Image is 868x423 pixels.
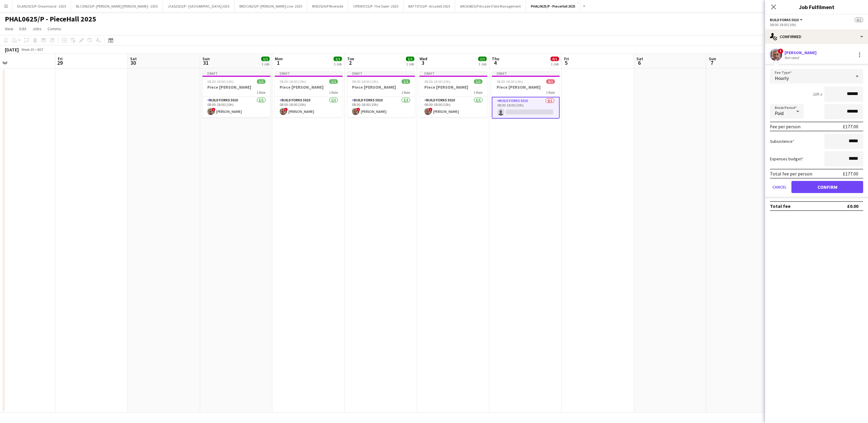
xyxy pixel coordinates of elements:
[847,203,858,209] div: £0.00
[5,15,96,24] h1: PHAL0625/P - PieceHall 2025
[275,56,283,61] span: Mon
[775,75,789,81] span: Hourly
[843,171,858,177] div: £177.00
[491,59,499,66] span: 4
[546,90,555,95] span: 1 Role
[765,3,868,11] h3: Job Fulfilment
[791,181,863,193] button: Confirm
[424,79,451,84] span: 08:00-18:00 (10h)
[492,56,499,61] span: Thu
[813,91,822,97] div: 10h x
[455,0,526,12] button: ARCA0825/P Arcade X Site Management
[546,79,555,84] span: 0/1
[497,79,523,84] span: 08:00-18:00 (10h)
[478,57,487,61] span: 1/1
[765,29,868,44] div: Confirmed
[419,71,487,117] app-job-card: Draft08:00-18:00 (10h)1/1Piece [PERSON_NAME]1 RoleBuild Forks 50101/108:00-18:00 (10h)![PERSON_NAME]
[778,48,783,54] span: !
[492,97,560,119] app-card-role: Build Forks 50100/108:00-18:00 (10h)
[275,97,343,117] app-card-role: Build Forks 50101/108:00-18:00 (10h)![PERSON_NAME]
[5,47,19,53] div: [DATE]
[20,47,35,52] span: Week 35
[784,55,800,60] div: Not rated
[284,108,288,111] span: !
[474,90,482,95] span: 1 Role
[347,56,354,61] span: Tue
[636,56,643,61] span: Sat
[770,18,799,22] span: Build Forks 5010
[855,18,863,22] span: 0/1
[347,71,415,117] app-job-card: Draft08:00-18:00 (10h)1/1Piece [PERSON_NAME]1 RoleBuild Forks 50101/108:00-18:00 (10h)![PERSON_NAME]
[775,110,784,116] span: Paid
[202,97,270,117] app-card-role: Build Forks 50101/108:00-18:00 (10h)![PERSON_NAME]
[492,84,560,90] h3: Piece [PERSON_NAME]
[30,25,44,33] a: Jobs
[45,25,64,33] a: Comms
[17,25,29,33] a: Edit
[12,0,71,12] button: DLAN2025/P- Dreamland - 2025
[274,59,283,66] span: 1
[406,62,414,66] div: 1 Job
[526,0,580,12] button: PHAL0625/P - PieceHall 2025
[261,57,270,61] span: 1/1
[207,79,234,84] span: 08:00-18:00 (10h)
[334,57,342,61] span: 1/1
[564,56,569,61] span: Fri
[129,59,137,66] span: 30
[419,59,427,66] span: 3
[843,123,858,130] div: £177.00
[636,59,643,66] span: 6
[709,56,716,61] span: Sun
[563,59,569,66] span: 5
[347,97,415,117] app-card-role: Build Forks 50101/108:00-18:00 (10h)![PERSON_NAME]
[770,181,789,193] button: Cancel
[346,59,354,66] span: 2
[261,62,269,66] div: 1 Job
[202,71,270,76] div: Draft
[202,56,210,61] span: Sun
[257,79,265,84] span: 1/1
[280,79,306,84] span: 08:00-18:00 (10h)
[770,139,794,144] label: Subsistence
[406,57,414,61] span: 1/1
[401,90,410,95] span: 1 Role
[770,22,863,27] div: 08:00-18:00 (10h)
[235,0,307,12] button: BROC0625/P- [PERSON_NAME] Live- 2025
[130,56,137,61] span: Sat
[275,71,343,117] app-job-card: Draft08:00-18:00 (10h)1/1Piece [PERSON_NAME]1 RoleBuild Forks 50101/108:00-18:00 (10h)![PERSON_NAME]
[347,84,415,90] h3: Piece [PERSON_NAME]
[275,84,343,90] h3: Piece [PERSON_NAME]
[2,25,16,33] a: View
[329,90,338,95] span: 1 Role
[348,0,403,12] button: OPEN0725/P- The Open- 2025
[202,71,270,117] app-job-card: Draft08:00-18:00 (10h)1/1Piece [PERSON_NAME]1 RoleBuild Forks 50101/108:00-18:00 (10h)![PERSON_NAME]
[419,71,487,76] div: Draft
[770,156,804,162] label: Expenses budget
[275,71,343,76] div: Draft
[419,97,487,117] app-card-role: Build Forks 50101/108:00-18:00 (10h)![PERSON_NAME]
[352,79,378,84] span: 08:00-18:00 (10h)
[419,84,487,90] h3: Piece [PERSON_NAME]
[357,108,360,111] span: !
[58,56,63,61] span: Fri
[307,0,348,12] button: RIVE2024/P Riverside
[419,56,427,61] span: Wed
[429,108,432,111] span: !
[48,26,61,31] span: Comms
[163,0,235,12] button: JCAS2025/P - [GEOGRAPHIC_DATA] 2025
[57,59,63,66] span: 29
[19,26,26,31] span: Edit
[347,71,415,76] div: Draft
[492,71,560,76] div: Draft
[403,0,455,12] button: BATT0725/P - ArcadeX 2025
[492,71,560,119] app-job-card: Draft08:00-18:00 (10h)0/1Piece [PERSON_NAME]1 RoleBuild Forks 50100/108:00-18:00 (10h)
[551,57,559,61] span: 0/1
[329,79,338,84] span: 1/1
[402,79,410,84] span: 1/1
[770,123,801,130] div: Fee per person
[38,47,44,52] div: BST
[32,26,41,31] span: Jobs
